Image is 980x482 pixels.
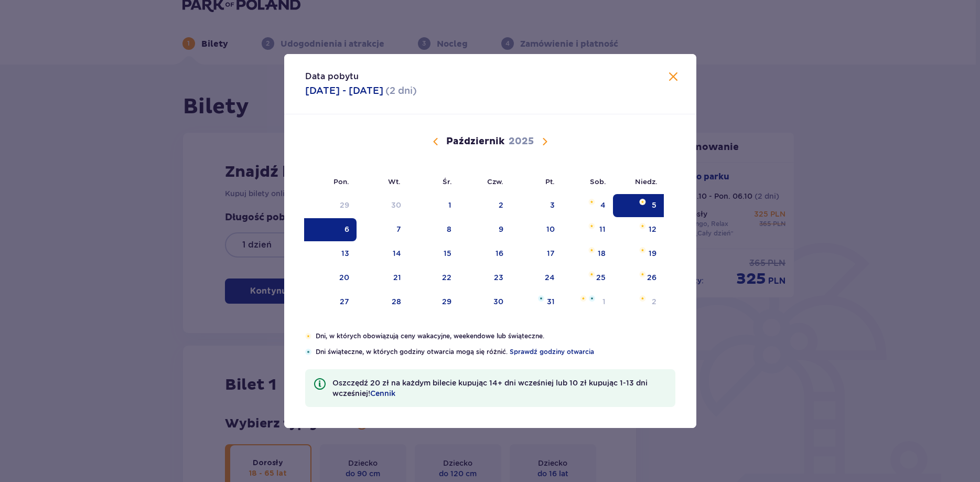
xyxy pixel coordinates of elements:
[341,248,349,259] div: 13
[357,291,408,314] td: Choose wtorek, 28 października 2025 as your check-in date. It’s available.
[340,296,349,307] div: 27
[494,272,503,283] div: 23
[613,266,664,290] td: Choose niedziela, 26 października 2025 as your check-in date. It’s available.
[459,291,511,314] td: Choose czwartek, 30 października 2025 as your check-in date. It’s available.
[444,248,451,259] div: 15
[545,272,555,283] div: 24
[499,200,503,210] div: 2
[446,135,504,148] p: Październik
[388,177,401,186] small: Wt.
[496,248,503,259] div: 16
[511,218,563,241] td: Choose piątek, 10 października 2025 as your check-in date. It’s available.
[546,224,555,234] div: 10
[613,218,664,241] td: Choose niedziela, 12 października 2025 as your check-in date. It’s available.
[396,224,401,234] div: 7
[613,291,664,314] td: Choose niedziela, 2 listopada 2025 as your check-in date. It’s available.
[391,200,401,210] div: 30
[357,194,408,217] td: Choose wtorek, 30 września 2025 as your check-in date. It’s available.
[344,224,349,234] div: 6
[357,218,408,241] td: Choose wtorek, 7 października 2025 as your check-in date. It’s available.
[499,224,503,234] div: 9
[305,194,357,217] td: Choose poniedziałek, 29 września 2025 as your check-in date. It’s available.
[459,242,511,265] td: Choose czwartek, 16 października 2025 as your check-in date. It’s available.
[511,266,563,290] td: Choose piątek, 24 października 2025 as your check-in date. It’s available.
[562,266,613,290] td: Choose sobota, 25 października 2025 as your check-in date. It’s available.
[600,200,606,210] div: 4
[599,224,606,234] div: 11
[305,291,357,314] td: Choose poniedziałek, 27 października 2025 as your check-in date. It’s available.
[305,242,357,265] td: Choose poniedziałek, 13 października 2025 as your check-in date. It’s available.
[305,266,357,290] td: Choose poniedziałek, 20 października 2025 as your check-in date. It’s available.
[459,266,511,290] td: Choose czwartek, 23 października 2025 as your check-in date. It’s available.
[487,177,503,186] small: Czw.
[598,248,606,259] div: 18
[408,194,459,217] td: Choose środa, 1 października 2025 as your check-in date. It’s available.
[613,242,664,265] td: Choose niedziela, 19 października 2025 as your check-in date. It’s available.
[357,242,408,265] td: Choose wtorek, 14 października 2025 as your check-in date. It’s available.
[408,218,459,241] td: Choose środa, 8 października 2025 as your check-in date. It’s available.
[493,296,503,307] div: 30
[509,135,534,148] p: 2025
[545,177,555,186] small: Pt.
[408,291,459,314] td: Choose środa, 29 października 2025 as your check-in date. It’s available.
[284,114,696,331] div: Calendar
[562,291,613,314] td: Choose sobota, 1 listopada 2025 as your check-in date. It’s available.
[443,177,452,186] small: Śr.
[596,272,606,283] div: 25
[448,200,451,210] div: 1
[305,218,357,241] td: Selected as end date. poniedziałek, 6 października 2025
[635,177,658,186] small: Niedz.
[550,200,555,210] div: 3
[511,291,563,314] td: Choose piątek, 31 października 2025 as your check-in date. It’s available.
[442,272,451,283] div: 22
[562,218,613,241] td: Choose sobota, 11 października 2025 as your check-in date. It’s available.
[547,248,555,259] div: 17
[547,296,555,307] div: 31
[442,296,451,307] div: 29
[511,242,563,265] td: Choose piątek, 17 października 2025 as your check-in date. It’s available.
[393,272,401,283] div: 21
[511,194,563,217] td: Choose piątek, 3 października 2025 as your check-in date. It’s available.
[340,200,349,210] div: 29
[333,177,349,186] small: Pon.
[562,194,613,217] td: Choose sobota, 4 października 2025 as your check-in date. It’s available.
[602,296,606,307] div: 1
[562,242,613,265] td: Choose sobota, 18 października 2025 as your check-in date. It’s available.
[393,248,401,259] div: 14
[357,266,408,290] td: Choose wtorek, 21 października 2025 as your check-in date. It’s available.
[459,218,511,241] td: Choose czwartek, 9 października 2025 as your check-in date. It’s available.
[316,331,675,341] p: Dni, w których obowiązują ceny wakacyjne, weekendowe lub świąteczne.
[392,296,401,307] div: 28
[408,242,459,265] td: Choose środa, 15 października 2025 as your check-in date. It’s available.
[590,177,606,186] small: Sob.
[408,266,459,290] td: Choose środa, 22 października 2025 as your check-in date. It’s available.
[459,194,511,217] td: Choose czwartek, 2 października 2025 as your check-in date. It’s available.
[613,194,664,217] td: Selected as start date. niedziela, 5 października 2025
[447,224,451,234] div: 8
[339,272,349,283] div: 20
